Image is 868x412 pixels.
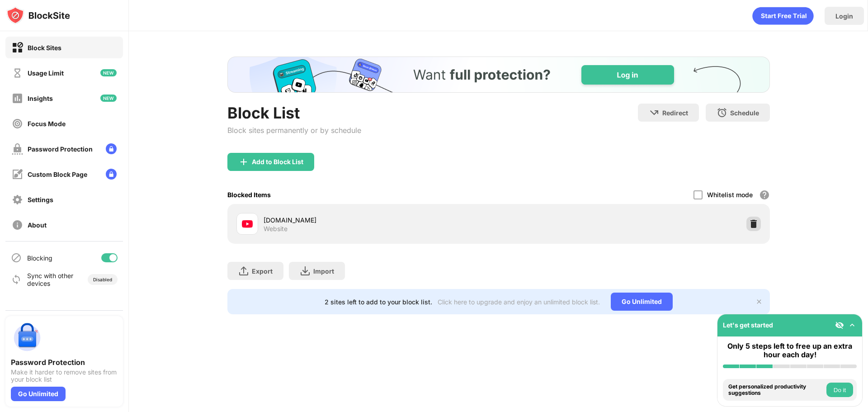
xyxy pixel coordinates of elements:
div: Add to Block List [252,158,303,166]
div: Go Unlimited [11,387,66,401]
div: Focus Mode [28,120,66,128]
img: blocking-icon.svg [11,252,22,263]
div: 2 sites left to add to your block list. [325,298,432,306]
div: Website [264,225,288,233]
div: Only 5 steps left to free up an extra hour each day! [723,342,857,359]
div: Blocking [27,254,52,262]
img: x-button.svg [755,298,763,305]
div: Import [313,267,334,275]
img: focus-off.svg [12,118,23,129]
img: customize-block-page-off.svg [12,169,23,180]
div: Block Sites [28,44,61,52]
img: lock-menu.svg [106,143,117,154]
div: About [28,221,47,229]
div: Get personalized productivity suggestions [728,384,824,397]
div: Disabled [93,277,112,282]
img: password-protection-off.svg [12,143,23,155]
div: Make it harder to remove sites from your block list [11,369,118,383]
img: logo-blocksite.svg [6,6,70,24]
div: Export [252,267,273,275]
button: Do it [826,383,853,397]
img: insights-off.svg [12,93,23,104]
div: Custom Block Page [28,170,87,178]
div: Blocked Items [227,191,271,199]
img: new-icon.svg [100,95,117,102]
img: settings-off.svg [12,194,23,205]
div: Go Unlimited [611,293,673,311]
div: Login [835,12,853,20]
div: Schedule [730,109,759,117]
img: new-icon.svg [100,69,117,76]
div: Whitelist mode [707,191,753,199]
img: favicons [242,218,253,229]
div: animation [752,7,814,25]
img: about-off.svg [12,219,23,231]
div: Click here to upgrade and enjoy an unlimited block list. [438,298,600,306]
div: Usage Limit [28,69,64,77]
img: omni-setup-toggle.svg [848,321,857,330]
div: Block List [227,104,361,122]
img: lock-menu.svg [106,169,117,180]
img: block-on.svg [12,42,23,53]
div: Settings [28,196,53,204]
div: Password Protection [11,358,118,367]
div: Let's get started [723,321,773,329]
img: sync-icon.svg [11,274,22,285]
img: eye-not-visible.svg [835,321,844,330]
div: [DOMAIN_NAME] [264,215,499,225]
iframe: Banner [227,57,770,93]
img: push-password-protection.svg [11,322,43,354]
div: Password Protection [28,145,93,153]
div: Block sites permanently or by schedule [227,126,361,135]
div: Redirect [662,109,688,117]
img: time-usage-off.svg [12,67,23,79]
div: Sync with other devices [27,272,74,287]
div: Insights [28,95,53,102]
